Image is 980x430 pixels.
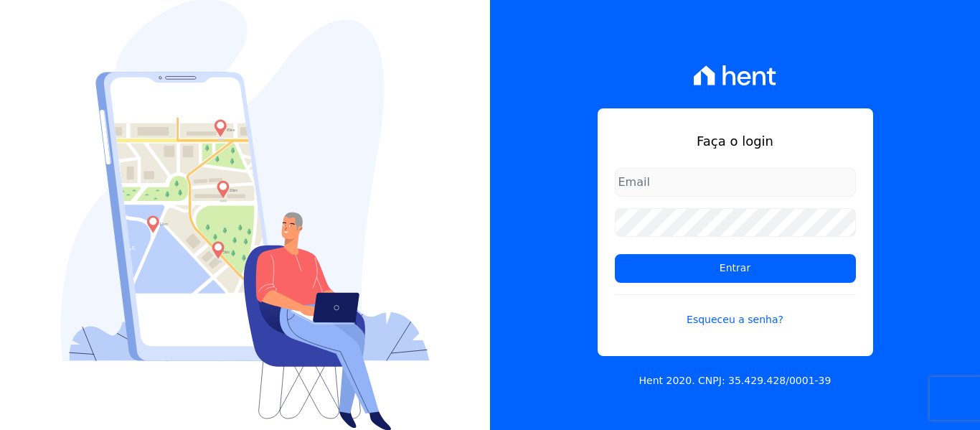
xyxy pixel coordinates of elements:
a: Esqueceu a senha? [615,294,856,327]
input: Entrar [615,254,856,283]
p: Hent 2020. CNPJ: 35.429.428/0001-39 [639,373,831,388]
input: Email [615,168,856,197]
h1: Faça o login [615,131,856,151]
